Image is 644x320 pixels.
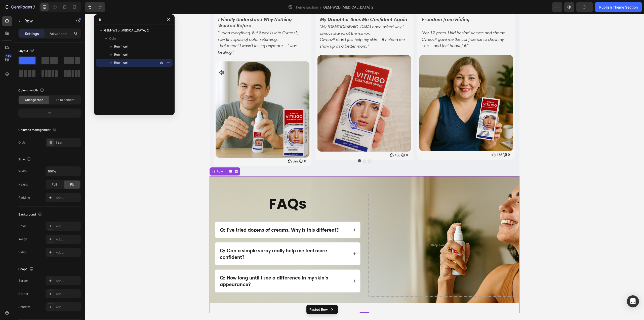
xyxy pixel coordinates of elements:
[18,266,34,273] div: Shape
[109,36,120,41] span: Column
[85,2,105,12] div: Undo/Redo
[293,5,319,10] span: Theme section
[85,14,644,320] iframe: Design area
[18,48,35,54] div: Layout
[56,140,79,145] div: 1 col
[25,98,43,102] span: Change ratio
[56,98,74,102] span: Fit to content
[56,292,79,296] div: Add...
[133,15,222,41] p: "I tried everything. But 8 weeks into Cvreoz®, I saw tiny spots of color returning. That meant I ...
[52,182,57,187] span: Full
[131,47,225,150] img: gempages_573903386756252720-1d41c199-9cff-42ec-8041-3450baac7f03.jpg
[46,167,80,176] input: Auto
[18,224,26,228] div: Color
[18,237,27,241] div: Image
[283,145,286,148] button: Dot
[309,307,328,312] p: Pasted Row
[56,279,79,283] div: Add...
[56,237,79,242] div: Add...
[104,28,149,33] span: GEM-WZL-[MEDICAL_DATA] 2
[278,145,281,148] button: Dot
[233,41,327,144] img: gempages_573903386756252720-57375f11-5123-40f9-9be2-b36a2ff31e7b.jpg
[70,182,74,187] span: Fit
[56,305,79,309] div: Add...
[56,250,79,255] div: Add...
[33,4,35,10] p: 7
[114,52,128,57] span: Row 1 col
[337,2,430,8] p: Freedom from Hiding
[18,278,28,283] div: Border
[235,9,324,35] p: "My [DEMOGRAPHIC_DATA] once asked why I always stared at the mirror. Cvreoz® didn't just help my ...
[133,2,222,14] p: I Finally Understand Why Nothing Worked Before
[18,250,26,255] div: Video
[135,260,243,273] strong: Q: How long until I see a difference in my skin's appearance?
[18,87,45,94] div: Column width
[335,41,428,144] img: gempages_573903386756252720-b1317264-10e1-4969-9060-18aadc73bda3.jpg
[24,18,67,24] p: Row
[130,180,276,199] h2: FAQs
[320,5,321,10] span: /
[599,5,638,10] div: Publish Theme Section
[5,54,12,58] div: 450
[56,224,79,229] div: Add...
[19,110,80,117] div: 12
[18,305,30,309] div: Shadow
[18,182,28,187] div: Height
[133,54,141,62] button: Carousel Back Arrow
[18,169,27,173] div: Width
[627,295,639,307] div: Open Intercom Messenger
[18,195,30,200] div: Padding
[131,155,139,160] div: Row
[114,60,128,65] span: Row 1 col
[135,233,242,246] strong: Q: Can a simple spray really help me feel more confident?
[18,127,58,133] div: Columns management
[18,140,27,145] div: Order
[50,31,67,36] p: Advanced
[337,15,426,35] p: "For 12 years, I hid behind sleeves and shame. Cvreoz® gave me the confidence to show my skin—and...
[595,2,642,12] button: Publish Theme Section
[346,229,373,233] div: Drop element here
[273,145,276,148] button: Dot
[18,211,43,218] div: Background
[18,292,28,296] div: Corner
[135,212,254,219] strong: Q: I've tried dozens of creams. Why is this different?
[323,5,374,10] span: GEM-WZL-[MEDICAL_DATA] 2
[114,44,128,49] span: Row 1 col
[235,2,324,8] p: My Daughter Sees Me Confident Again
[18,156,32,163] div: Size
[2,2,37,12] button: 7
[25,31,39,36] p: Settings
[56,196,79,200] div: Add...
[419,54,427,62] button: Carousel Next Arrow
